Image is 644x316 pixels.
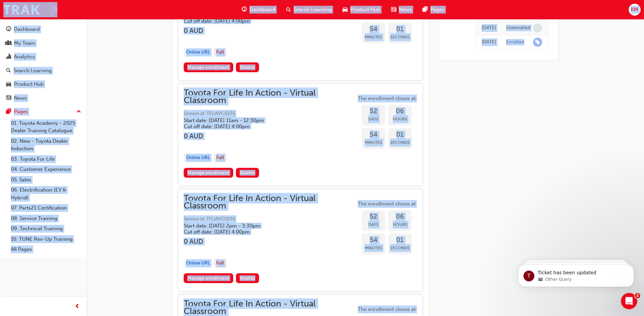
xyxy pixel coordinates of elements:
[184,89,356,104] span: Toyota For Life In Action - Virtual Classroom
[6,26,11,33] span: guage-icon
[388,244,412,252] span: Seconds
[386,3,417,17] a: news-iconNews
[240,170,255,176] span: Waitlist
[629,4,641,16] button: KM
[14,80,44,88] div: Product Hub
[8,154,84,164] a: 03. Toyota For Life
[388,131,412,139] span: 01
[14,25,40,33] div: Dashboard
[214,259,226,268] div: Full
[3,22,84,105] button: DashboardMy TeamAnalyticsSearch LearningProduct HubNews
[356,200,417,208] span: The enrollment closes at
[3,92,84,104] a: News
[3,51,84,63] a: Analytics
[240,64,255,70] span: Waitlist
[75,302,80,311] span: prev-icon
[356,95,417,102] span: The enrollment closes at
[423,5,428,14] span: pages-icon
[3,78,84,91] a: Product Hub
[8,118,84,136] a: 01. Toyota Academy - 2025 Dealer Training Catalogue
[8,136,84,154] a: 02. New - Toyota Dealer Induction
[6,54,11,60] span: chart-icon
[362,139,385,146] span: Minutes
[76,107,81,116] span: up-icon
[184,215,356,223] span: Session id: TFLIAVC0236
[8,175,84,185] a: 05. Sales
[506,39,524,45] div: Enrolled
[184,132,356,140] h3: 0 AUD
[184,259,213,268] div: Online URL
[184,238,356,245] h3: 0 AUD
[388,107,412,115] span: 06
[184,27,356,35] h3: 0 AUD
[8,203,84,213] a: 07. Parts21 Certification
[8,164,84,175] a: 04. Customer Experience
[184,89,417,180] button: Toyota For Life In Action - Virtual ClassroomSession id: TFLIAVC0235Start date: [DATE] 11am - 12:...
[294,6,332,14] span: Search Learning
[356,305,417,313] span: The enrollment closes at
[362,213,385,221] span: 52
[184,273,233,283] a: Manage enrollment
[362,107,385,115] span: 52
[635,293,640,298] span: 2
[388,221,412,229] span: Hours
[388,33,412,41] span: Seconds
[184,168,233,178] a: Manage enrollment
[417,3,450,17] a: pages-iconPages
[533,38,542,47] span: learningRecordVerb_ENROLL-icon
[14,53,35,61] div: Analytics
[388,139,412,146] span: Seconds
[388,25,412,33] span: 01
[350,6,380,14] span: Product Hub
[482,38,496,46] div: Tue Jul 18 2023 00:00:00 GMT+1000 (Australian Eastern Standard Time)
[8,223,84,234] a: 09. Technical Training
[184,229,345,235] h5: Cut off date: [DATE] 4:00pm
[362,115,385,123] span: Days
[184,62,233,72] a: Manage enrollment
[388,213,412,221] span: 06
[184,18,345,24] h5: Cut off date: [DATE] 4:00pm
[343,5,348,14] span: car-icon
[533,23,542,33] span: learningRecordVerb_NONE-icon
[14,67,52,75] div: Search Learning
[362,25,385,33] span: 54
[214,153,226,162] div: Full
[6,68,11,74] span: search-icon
[362,131,385,139] span: 54
[8,213,84,224] a: 08. Service Training
[184,48,213,57] div: Online URL
[362,221,385,229] span: Days
[6,95,11,101] span: news-icon
[6,81,11,87] span: car-icon
[388,236,412,244] span: 01
[3,23,84,36] a: Dashboard
[391,5,396,14] span: news-icon
[362,244,385,252] span: Minutes
[214,48,226,57] div: Full
[184,110,356,118] span: Session id: TFLIAVC0235
[6,40,11,46] span: people-icon
[184,223,345,229] h5: Start date: [DATE] 2pm - 3:30pm
[236,3,281,17] a: guage-iconDashboard
[281,3,337,17] a: search-iconSearch Learning
[184,123,345,130] h5: Cut off date: [DATE] 4:00pm
[236,168,259,178] button: Waitlist
[631,6,638,14] span: KM
[14,39,35,47] div: My Team
[508,250,644,298] iframe: Intercom notifications message
[286,5,291,14] span: search-icon
[337,3,386,17] a: car-iconProduct Hub
[14,108,28,116] div: Pages
[8,234,84,244] a: 10. TUNE Rev-Up Training
[482,24,496,32] div: Wed Jul 19 2023 00:00:00 GMT+1000 (Australian Eastern Standard Time)
[242,5,247,14] span: guage-icon
[236,273,259,283] button: Waitlist
[3,64,84,77] a: Search Learning
[430,6,444,14] span: Pages
[362,236,385,244] span: 54
[362,33,385,41] span: Minutes
[3,2,57,17] img: Trak
[184,195,417,286] button: Toyota For Life In Action - Virtual ClassroomSession id: TFLIAVC0236Start date: [DATE] 2pm - 3:30...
